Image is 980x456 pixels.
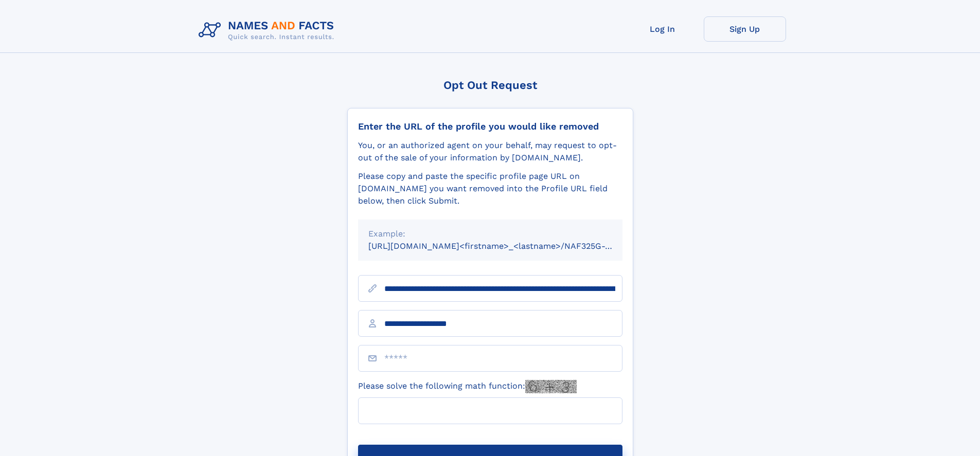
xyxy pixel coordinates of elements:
[347,79,633,92] div: Opt Out Request
[368,228,612,240] div: Example:
[358,139,622,164] div: You, or an authorized agent on your behalf, may request to opt-out of the sale of your informatio...
[194,16,343,44] img: Logo Names and Facts
[358,121,622,132] div: Enter the URL of the profile you would like removed
[621,16,704,42] a: Log In
[358,170,622,207] div: Please copy and paste the specific profile page URL on [DOMAIN_NAME] you want removed into the Pr...
[358,380,577,393] label: Please solve the following math function:
[368,241,642,251] small: [URL][DOMAIN_NAME]<firstname>_<lastname>/NAF325G-xxxxxxxx
[704,16,786,42] a: Sign Up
